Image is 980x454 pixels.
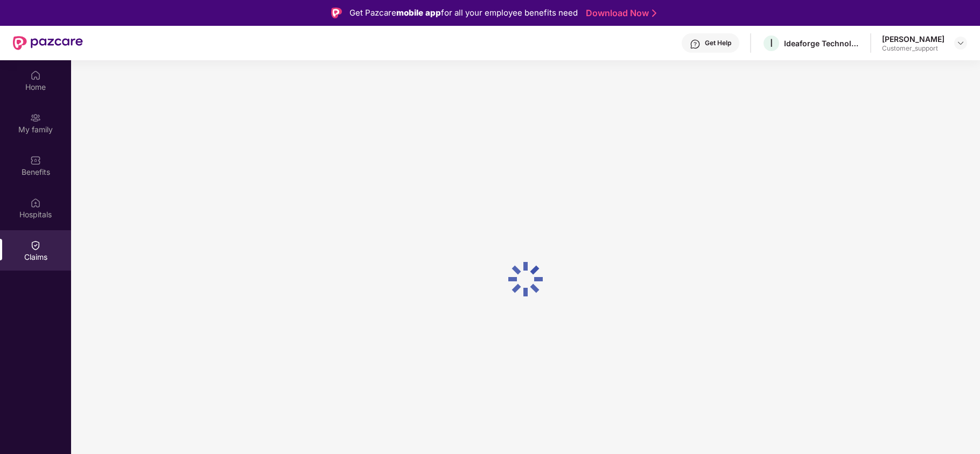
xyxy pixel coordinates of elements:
img: svg+xml;base64,PHN2ZyBpZD0iSG9zcGl0YWxzIiB4bWxucz0iaHR0cDovL3d3dy53My5vcmcvMjAwMC9zdmciIHdpZHRoPS... [30,197,41,208]
img: New Pazcare Logo [13,36,83,50]
img: svg+xml;base64,PHN2ZyBpZD0iQ2xhaW0iIHhtbG5zPSJodHRwOi8vd3d3LnczLm9yZy8yMDAwL3N2ZyIgd2lkdGg9IjIwIi... [30,240,41,251]
strong: mobile app [396,8,441,18]
div: Customer_support [882,44,944,53]
img: svg+xml;base64,PHN2ZyBpZD0iRHJvcGRvd24tMzJ4MzIiIHhtbG5zPSJodHRwOi8vd3d3LnczLm9yZy8yMDAwL3N2ZyIgd2... [956,39,965,47]
img: svg+xml;base64,PHN2ZyBpZD0iQmVuZWZpdHMiIHhtbG5zPSJodHRwOi8vd3d3LnczLm9yZy8yMDAwL3N2ZyIgd2lkdGg9Ij... [30,155,41,166]
img: Stroke [652,8,656,19]
img: svg+xml;base64,PHN2ZyBpZD0iSGVscC0zMngzMiIgeG1sbnM9Imh0dHA6Ly93d3cudzMub3JnLzIwMDAvc3ZnIiB3aWR0aD... [690,39,701,49]
div: [PERSON_NAME] [882,34,944,44]
div: Get Help [705,39,731,47]
a: Download Now [586,8,653,19]
img: svg+xml;base64,PHN2ZyBpZD0iSG9tZSIgeG1sbnM9Imh0dHA6Ly93d3cudzMub3JnLzIwMDAvc3ZnIiB3aWR0aD0iMjAiIG... [30,70,41,81]
span: I [770,37,773,49]
img: svg+xml;base64,PHN2ZyB3aWR0aD0iMjAiIGhlaWdodD0iMjAiIHZpZXdCb3g9IjAgMCAyMCAyMCIgZmlsbD0ibm9uZSIgeG... [30,112,41,123]
div: Ideaforge Technology Ltd [784,38,859,48]
img: Logo [331,8,342,18]
div: Get Pazcare for all your employee benefits need [349,6,578,19]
